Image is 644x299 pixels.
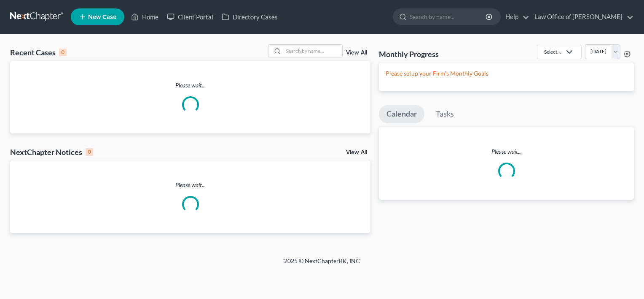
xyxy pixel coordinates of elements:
[379,105,424,123] a: Calendar
[346,50,367,56] a: View All
[127,9,163,24] a: Home
[346,149,367,155] a: View All
[217,9,282,24] a: Directory Cases
[283,45,342,57] input: Search by name...
[386,69,627,78] p: Please setup your Firm's Monthly Goals
[163,9,217,24] a: Client Portal
[530,9,633,24] a: Law Office of [PERSON_NAME]
[379,147,634,156] p: Please wait...
[428,105,462,123] a: Tasks
[10,81,370,90] p: Please wait...
[379,49,439,59] h3: Monthly Progress
[410,9,487,24] input: Search by name...
[82,257,562,272] div: 2025 © NextChapterBK, INC
[86,148,93,156] div: 0
[10,181,370,189] p: Please wait...
[10,147,93,157] div: NextChapter Notices
[10,47,67,57] div: Recent Cases
[88,14,116,20] span: New Case
[544,48,561,55] div: Select...
[501,9,529,24] a: Help
[59,49,67,56] div: 0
